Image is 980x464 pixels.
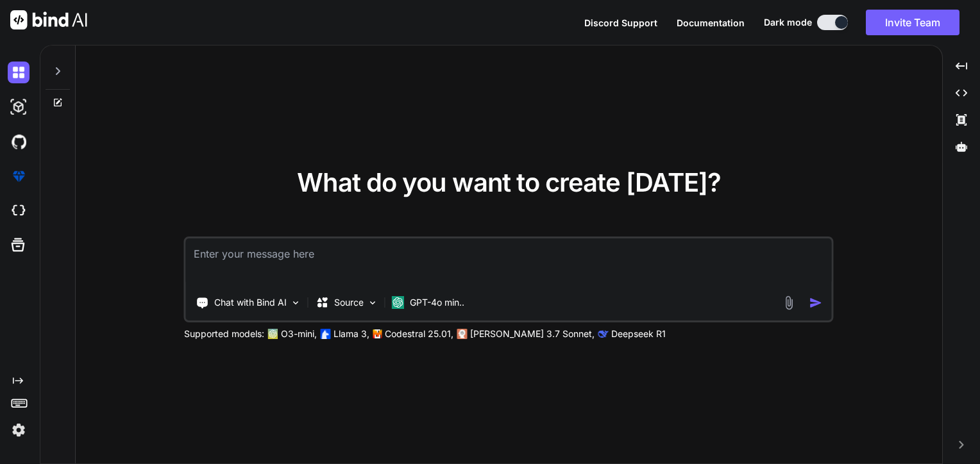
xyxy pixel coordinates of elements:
img: icon [809,296,823,310]
img: settings [8,419,30,441]
p: [PERSON_NAME] 3.7 Sonnet, [470,327,595,340]
img: GPT-4o mini [392,296,405,309]
img: Pick Models [367,297,378,308]
img: darkChat [8,62,30,83]
img: cloudideIcon [8,200,30,222]
img: Llama2 [321,329,331,339]
img: githubDark [8,131,30,153]
button: Invite Team [866,10,959,35]
img: darkAi-studio [8,96,30,118]
span: Discord Support [584,17,657,28]
p: Source [334,296,364,309]
img: GPT-4 [268,329,278,339]
img: claude [457,329,468,339]
p: GPT-4o min.. [410,296,464,309]
span: What do you want to create [DATE]? [297,167,721,198]
p: Supported models: [184,327,264,340]
img: premium [8,165,30,187]
img: Pick Tools [291,297,301,308]
img: attachment [782,295,797,310]
p: Chat with Bind AI [214,296,287,309]
p: O3-mini, [281,327,317,340]
p: Llama 3, [334,327,369,340]
button: Discord Support [584,16,657,29]
p: Codestral 25.01, [385,327,453,340]
img: Mistral-AI [373,329,382,338]
button: Documentation [677,16,745,29]
img: claude [598,329,609,339]
span: Documentation [677,17,745,28]
p: Deepseek R1 [611,327,666,340]
span: Dark mode [764,16,812,29]
img: Bind AI [10,10,87,29]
